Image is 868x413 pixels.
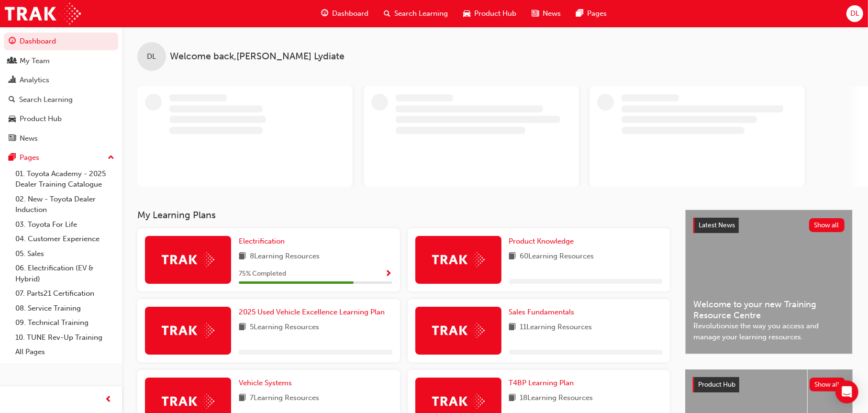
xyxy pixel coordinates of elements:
span: Latest News [699,221,735,229]
a: Dashboard [4,33,118,50]
span: 8 Learning Resources [250,251,320,263]
a: Product Hub [4,110,118,128]
a: All Pages [11,345,118,359]
span: prev-icon [105,394,112,406]
span: people-icon [9,57,16,66]
a: 10. TUNE Rev-Up Training [11,330,118,345]
a: pages-iconPages [568,4,614,23]
span: book-icon [239,322,246,334]
a: guage-iconDashboard [313,4,376,23]
a: Vehicle Systems [239,378,296,389]
a: Analytics [4,71,118,89]
a: 01. Toyota Academy - 2025 Dealer Training Catalogue [11,167,118,192]
a: 07. Parts21 Certification [11,286,118,301]
button: DL [846,5,863,22]
div: My Team [20,56,50,67]
span: news-icon [532,8,539,20]
span: Dashboard [332,8,368,19]
a: Latest NewsShow all [693,218,845,233]
span: pages-icon [576,8,583,20]
span: book-icon [239,392,246,404]
span: up-icon [108,152,114,164]
button: Pages [4,149,118,167]
img: Trak [432,323,485,338]
a: News [4,130,118,147]
a: 04. Customer Experience [11,232,118,246]
span: car-icon [9,115,16,123]
div: Analytics [20,75,49,86]
span: Vehicle Systems [239,379,292,387]
span: search-icon [9,96,15,104]
a: Latest NewsShow allWelcome to your new Training Resource CentreRevolutionise the way you access a... [685,210,853,354]
h3: My Learning Plans [137,210,670,221]
span: 18 Learning Resources [520,392,593,404]
a: 02. New - Toyota Dealer Induction [11,192,118,217]
a: Product HubShow all [693,377,845,392]
span: book-icon [509,322,516,334]
span: Search Learning [394,8,448,19]
span: book-icon [509,251,516,263]
a: news-iconNews [524,4,568,23]
span: 7 Learning Resources [250,392,319,404]
a: T4BP Learning Plan [509,378,578,389]
span: Welcome back , [PERSON_NAME] Lydiate [170,51,345,62]
span: news-icon [9,134,16,143]
span: guage-icon [321,8,328,20]
a: Search Learning [4,91,118,109]
span: Product Hub [474,8,516,19]
a: 2025 Used Vehicle Excellence Learning Plan [239,307,389,318]
a: 05. Sales [11,246,118,261]
span: book-icon [509,392,516,404]
span: car-icon [463,8,470,20]
span: News [543,8,561,19]
span: DL [147,51,156,62]
div: Open Intercom Messenger [835,380,858,403]
span: 11 Learning Resources [520,322,592,334]
span: guage-icon [9,37,16,46]
span: Revolutionise the way you access and manage your learning resources. [693,321,845,342]
button: DashboardMy TeamAnalyticsSearch LearningProduct HubNews [4,31,118,149]
img: Trak [5,3,81,24]
span: Sales Fundamentals [509,308,575,316]
span: chart-icon [9,76,16,85]
span: 2025 Used Vehicle Excellence Learning Plan [239,308,385,316]
span: Welcome to your new Training Resource Centre [693,299,845,321]
img: Trak [162,252,214,267]
a: 09. Technical Training [11,315,118,330]
span: T4BP Learning Plan [509,379,574,387]
span: Product Hub [698,380,735,389]
img: Trak [432,394,485,409]
div: Product Hub [20,113,62,124]
a: Electrification [239,236,289,247]
span: DL [850,8,859,19]
span: search-icon [384,8,390,20]
a: car-iconProduct Hub [456,4,524,23]
span: Product Knowledge [509,237,574,246]
span: 60 Learning Resources [520,251,594,263]
span: 75 % Completed [239,268,286,279]
a: search-iconSearch Learning [376,4,456,23]
a: 06. Electrification (EV & Hybrid) [11,261,118,286]
img: Trak [162,394,214,409]
span: 5 Learning Resources [250,322,319,334]
a: 03. Toyota For Life [11,217,118,232]
button: Show all [810,378,846,391]
img: Trak [432,252,485,267]
button: Show Progress [385,268,392,280]
button: Show all [809,218,845,232]
div: News [20,133,38,144]
a: Product Knowledge [509,236,578,247]
div: Search Learning [19,94,73,105]
a: My Team [4,52,118,70]
span: Pages [587,8,607,19]
img: Trak [162,323,214,338]
div: Pages [20,152,39,163]
a: 08. Service Training [11,301,118,316]
span: Show Progress [385,270,392,279]
span: Electrification [239,237,285,246]
span: pages-icon [9,154,16,162]
span: book-icon [239,251,246,263]
a: Sales Fundamentals [509,307,579,318]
